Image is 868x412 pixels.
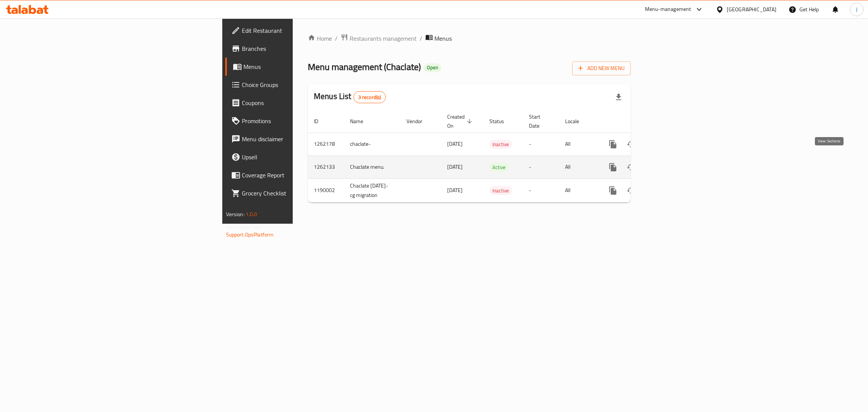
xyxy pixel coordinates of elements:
td: - [523,179,559,202]
div: Active [489,163,509,172]
td: All [559,156,598,179]
span: Version: [226,209,245,219]
li: / [420,34,422,43]
span: Created On [447,112,474,130]
td: Chaclate menu. [344,156,400,179]
span: Restaurants management [350,34,417,43]
td: Chaclate [DATE]-cg migration [344,179,400,202]
span: Status [489,117,514,126]
a: Promotions [225,112,367,130]
span: Inactive [489,186,512,195]
span: Open [424,64,441,71]
div: Inactive [489,140,512,149]
td: All [559,179,598,202]
div: Total records count [353,91,386,103]
div: Open [424,63,441,72]
span: Choice Groups [242,80,361,89]
th: Actions [598,110,682,133]
a: Menus [225,58,367,76]
button: more [604,158,622,176]
nav: breadcrumb [308,34,631,43]
div: Export file [610,88,628,106]
span: Get support on: [226,222,261,232]
span: Grocery Checklist [242,189,361,198]
div: [GEOGRAPHIC_DATA] [727,5,776,14]
span: Coupons [242,98,361,107]
span: Promotions [242,116,361,125]
span: Active [489,163,509,172]
span: Menus [243,62,361,71]
h2: Menus List [314,91,386,103]
span: [DATE] [447,139,463,149]
span: Menus [434,34,452,43]
span: Start Date [529,112,550,130]
span: Coverage Report [242,171,361,180]
span: Add New Menu [578,64,625,73]
span: Edit Restaurant [242,26,361,35]
span: [DATE] [447,162,463,172]
a: Branches [225,40,367,58]
span: 3 record(s) [354,94,386,101]
button: more [604,182,622,200]
button: Change Status [622,158,640,176]
button: Change Status [622,135,640,153]
span: Upsell [242,153,361,162]
div: Menu-management [645,5,691,14]
td: chaclate- [344,133,400,156]
a: Coverage Report [225,166,367,184]
span: ID [314,117,328,126]
span: Branches [242,44,361,53]
span: J [856,5,857,14]
span: Locale [565,117,589,126]
a: Grocery Checklist [225,184,367,202]
td: - [523,133,559,156]
a: Upsell [225,148,367,166]
button: Change Status [622,182,640,200]
span: [DATE] [447,185,463,195]
span: Menu disclaimer [242,134,361,143]
a: Restaurants management [341,34,417,43]
button: more [604,135,622,153]
a: Coupons [225,94,367,112]
td: - [523,156,559,179]
td: All [559,133,598,156]
button: Add New Menu [572,61,631,75]
a: Edit Restaurant [225,21,367,40]
table: enhanced table [308,110,682,203]
span: Name [350,117,373,126]
span: Inactive [489,140,512,149]
a: Choice Groups [225,76,367,94]
a: Menu disclaimer [225,130,367,148]
span: 1.0.0 [246,209,257,219]
a: Support.OpsPlatform [226,230,274,240]
span: Vendor [406,117,432,126]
